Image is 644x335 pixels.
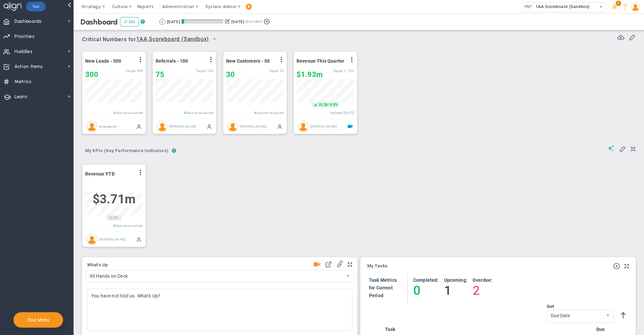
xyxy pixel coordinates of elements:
[602,310,613,323] span: select
[207,124,212,129] span: Manually Updated
[209,33,220,45] span: select
[205,4,236,9] span: System Admin
[227,121,238,132] img: Miguel Cabrera
[196,69,206,73] span: Target:
[85,70,98,79] span: 300
[159,19,165,25] button: Go to previous period
[473,283,492,298] h4: 2
[226,70,235,79] span: 30
[524,2,532,11] img: 33626.Company.photo
[115,111,143,115] span: days since update
[80,17,118,26] span: Dashboard
[82,33,222,46] span: Critical Numbers for
[82,145,172,156] span: My KPIs (Key Performance Indicators)
[156,58,188,64] span: Referrals - 100
[136,124,142,129] span: Manually Updated
[328,103,329,107] span: |
[85,58,121,64] span: New Leads - 500
[616,1,621,6] span: 1
[231,19,244,25] div: [DATE]
[113,224,115,227] span: 4
[444,277,467,283] h4: Upcoming:
[207,69,213,73] span: 100
[240,124,267,128] span: [PERSON_NAME]
[113,111,115,115] span: 4
[254,111,256,115] span: 4
[310,124,337,128] span: [PERSON_NAME]
[473,277,492,283] h4: Overdue:
[547,304,614,309] div: Sort
[93,192,136,206] span: $3,707,282
[367,264,388,269] a: My Tasks
[87,234,97,245] img: Alex Abramson
[14,45,33,59] span: Huddles
[181,19,223,24] div: Period Progress: 6% Day 6 of 91 with 85 remaining.
[269,69,279,73] span: Target:
[367,264,388,268] span: My Tasks
[330,111,354,115] span: Updated [DATE]
[115,224,143,227] span: days since update
[608,145,614,151] span: Suggestions (AI Feature)
[596,2,606,12] span: select
[120,17,139,26] button: Edit
[298,121,309,132] img: Tom Johnson
[114,216,118,220] span: 0%
[532,2,590,11] span: 1AA Scoreboard (Sandbox)
[136,237,142,242] span: Manually Updated
[413,277,439,283] h4: Completed:
[14,75,32,89] span: Metrics
[87,263,108,267] span: What's Up
[86,270,342,282] span: All Hands on Deck
[444,283,467,298] h4: 1
[137,69,143,73] span: 500
[330,103,338,107] span: 0.8%
[112,4,128,9] span: Culture
[413,283,439,298] h4: 0
[226,58,270,64] span: New Customers - 50
[369,285,393,290] span: for Current
[157,121,168,132] img: Katie Williams
[618,33,624,40] span: Refresh Data
[99,124,117,128] span: Unassigned
[162,4,194,9] span: Administration
[280,69,284,73] span: 50
[14,60,43,74] span: Action Items
[297,70,323,79] span: $1,933,247
[369,277,397,283] h4: Task Metrics
[344,69,354,73] span: 2,154,350
[342,270,354,282] span: select
[82,145,172,157] button: My KPIs (Key Performance Indicators)
[297,58,344,64] span: Revenue This Quarter
[99,237,126,241] span: [PERSON_NAME]
[184,111,186,115] span: 4
[112,216,113,220] span: |
[126,69,136,73] span: Target:
[629,33,636,40] span: Edit or Add Critical Numbers
[14,29,35,44] span: Priorities
[110,215,112,221] span: 0
[14,14,42,28] span: Dashboards
[25,317,51,323] button: Tour Menu
[277,124,282,129] span: Manually Updated
[14,90,27,104] span: Learn
[85,171,115,177] span: Revenue YTD
[369,293,383,298] span: Period
[156,70,164,79] span: 75
[186,111,213,115] span: days since update
[547,310,602,321] span: Due Date
[619,145,626,152] span: Edit My KPIs
[246,19,262,25] span: (Current)
[167,19,180,25] div: [DATE]
[333,69,343,73] span: Target:
[87,263,108,268] button: What's Up
[136,35,209,44] span: 1AA Scoreboard (Sandbox)
[256,111,284,115] span: days since update
[318,102,328,108] span: 15.2k
[347,124,353,129] span: Salesforce Enabled<br ></span>Sandbox: Quarterly Revenue
[82,4,101,9] span: Strategy
[631,2,640,11] img: 48978.Person.photo
[169,124,196,128] span: [PERSON_NAME]
[87,121,97,132] img: Unassigned
[87,289,353,331] div: You have not told us. What's Up?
